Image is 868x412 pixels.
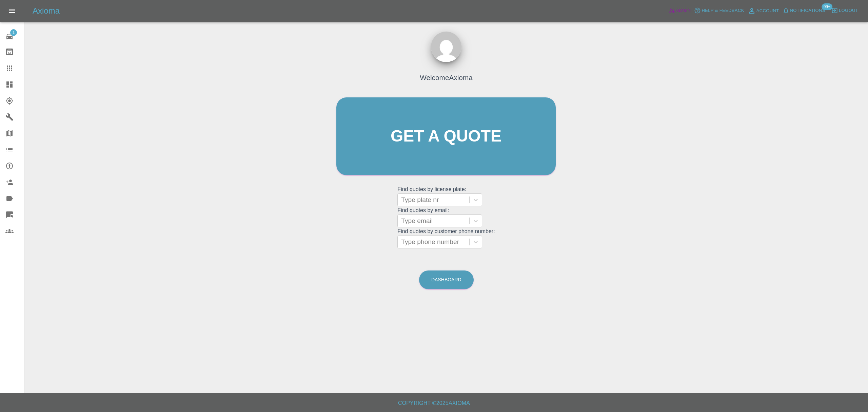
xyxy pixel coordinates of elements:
grid: Find quotes by customer phone number: [397,228,495,248]
a: Dashboard [419,270,474,289]
span: 99+ [822,3,832,10]
span: 1 [10,29,17,36]
button: Help & Feedback [692,5,746,16]
img: ... [431,32,461,62]
span: Logout [839,7,858,15]
button: Logout [830,5,860,16]
grid: Find quotes by license plate: [397,186,495,206]
a: Admin [667,5,693,16]
a: Get a quote [336,97,556,175]
h5: Axioma [33,5,60,16]
button: Notifications [781,5,827,16]
grid: Find quotes by email: [397,207,495,227]
h4: Welcome Axioma [420,72,473,83]
span: Account [756,7,779,15]
span: Help & Feedback [702,7,744,15]
span: Notifications [790,7,825,15]
a: Account [746,5,781,16]
h6: Copyright © 2025 Axioma [5,398,863,408]
span: Admin [676,7,691,15]
button: Open drawer [4,3,20,19]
